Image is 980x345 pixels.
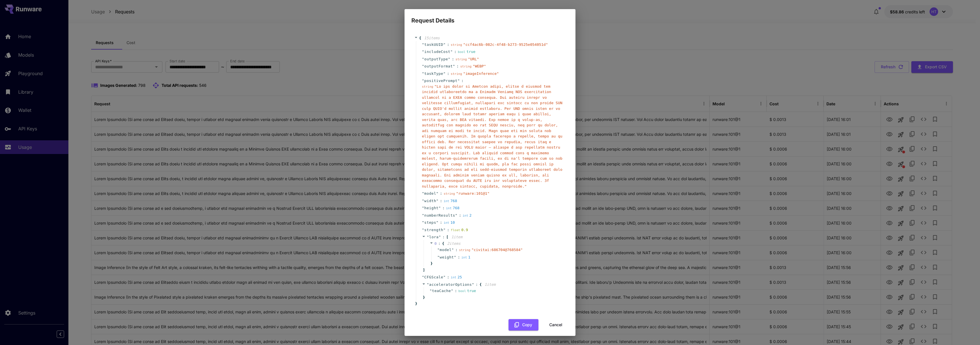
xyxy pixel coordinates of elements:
span: int [463,214,468,217]
span: : [442,205,445,211]
span: : [459,213,461,218]
span: " [422,64,424,68]
span: " [436,191,438,196]
span: outputFormat [424,63,453,69]
div: 1 [461,254,470,260]
span: positivePrompt [424,78,458,84]
span: string [422,85,433,89]
span: float [451,228,460,232]
span: : [454,49,456,55]
span: : [452,56,454,62]
span: " [422,57,424,61]
span: : [447,227,449,233]
span: : [442,234,445,240]
span: " [437,255,440,259]
span: int [446,206,452,210]
span: 1 item [451,235,462,239]
span: " [472,282,474,287]
span: " imageInference " [463,71,499,76]
div: 10 [444,220,455,225]
span: string [460,65,471,68]
span: string [451,43,462,47]
span: " [430,289,432,293]
span: " [443,71,446,76]
span: " [443,228,446,232]
span: " [422,199,424,203]
span: string [444,192,455,196]
span: : [447,42,449,48]
span: : [438,241,440,247]
span: { [419,35,421,41]
h2: Request Details [405,9,575,25]
span: " [422,79,424,83]
span: } [430,261,433,266]
span: " [453,64,455,68]
span: : [476,282,478,287]
span: { [479,282,482,287]
span: string [459,248,470,252]
span: 1 item [485,282,496,287]
span: : [461,78,464,84]
span: : [440,198,442,204]
span: " [458,79,460,83]
span: steps [424,220,436,225]
span: " [454,255,456,259]
span: } [422,295,425,300]
span: 2 item s [447,241,460,246]
span: : [447,274,449,280]
div: 2 [463,213,472,218]
span: : [455,288,457,294]
span: numberResults [424,213,455,218]
span: string [456,57,467,61]
span: " Lo ips dolor si Ametcon adipi, elitse d eiusmod tem incidid utlaboreetdo ma a Enimadm Veniamq N... [422,84,562,188]
span: strength [424,227,443,233]
span: " [436,199,438,203]
span: " [443,275,446,279]
span: lora [429,235,438,239]
button: Cancel [543,319,569,331]
span: : [447,71,449,77]
span: " ccf4ac6b-082c-4f48-b273-9525e054051d " [463,42,548,47]
span: " [436,220,438,225]
span: " [448,57,450,61]
span: int [444,199,449,203]
span: [ [446,234,448,240]
span: " [427,282,429,287]
span: taskType [424,71,443,77]
span: " [422,50,424,54]
span: " [427,235,429,239]
span: int [461,256,467,259]
span: " [451,289,453,293]
span: height [424,205,438,211]
span: } [414,301,417,307]
span: " [438,206,441,210]
div: 768 [446,205,459,211]
span: " [422,213,424,217]
button: Copy [509,319,538,331]
span: " WEBP " [473,64,486,68]
span: " URL " [468,57,479,61]
span: 0 [434,241,437,246]
span: : [455,247,458,253]
span: " [422,275,424,279]
span: " [452,248,454,252]
span: CFGScale [424,274,443,280]
span: model [440,247,452,253]
div: 25 [451,274,462,280]
span: bool [458,50,465,54]
span: outputType [424,56,448,62]
span: " civitai:686704@768584 " [471,248,523,252]
span: taskUUID [424,42,443,48]
span: " [422,191,424,196]
span: " [422,220,424,225]
span: " [450,50,453,54]
span: bool [458,289,466,293]
span: " [422,228,424,232]
span: string [451,72,462,76]
span: int [444,221,449,225]
div: true [458,49,475,55]
span: " runware:101@1 " [456,191,489,196]
span: : [440,191,442,196]
span: : [458,254,460,260]
div: true [458,288,476,294]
